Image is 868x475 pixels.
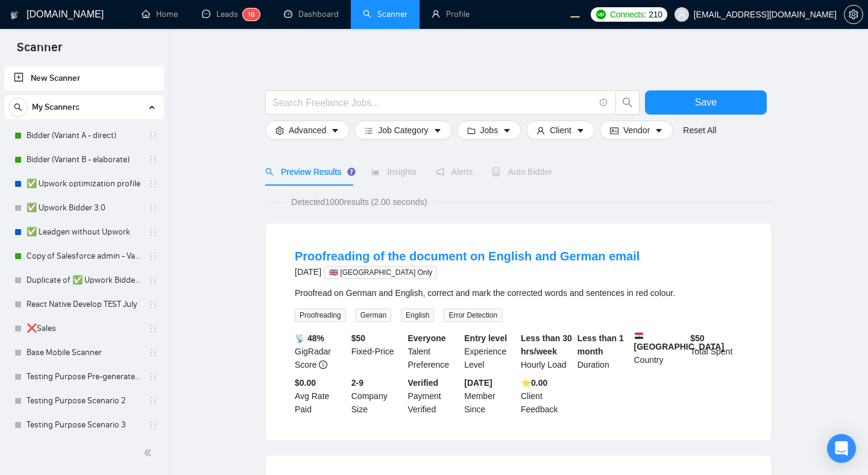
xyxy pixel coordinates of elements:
span: setting [275,125,284,134]
span: holder [148,348,158,357]
span: info-circle [600,99,608,107]
sup: 16 [243,8,260,20]
span: 6 [251,10,255,19]
div: Total Spent [688,332,744,371]
button: userClientcaret-down [526,121,595,140]
a: Testing Purpose Pre-generated 1 [27,365,141,389]
div: Hourly Load [518,332,575,371]
span: caret-down [503,125,511,134]
b: 2-9 [351,378,363,388]
button: settingAdvancedcaret-down [265,121,350,140]
div: Payment Verified [406,376,462,416]
b: 📡 48% [295,333,324,343]
span: 210 [649,8,662,21]
a: Duplicate of ✅ Upwork Bidder 3.0 [27,268,141,292]
b: [DATE] [464,378,492,388]
a: homeHome [142,9,178,19]
span: holder [148,324,158,333]
span: caret-down [576,125,585,134]
li: New Scanner [4,66,164,90]
span: user [678,10,686,19]
span: Proofreading [295,309,346,322]
span: Advanced [289,124,326,137]
div: Client Feedback [518,376,575,416]
span: holder [148,227,158,237]
span: caret-down [433,125,442,134]
div: Avg Rate Paid [292,376,349,416]
button: idcardVendorcaret-down [600,121,673,140]
span: Insights [371,167,416,177]
span: My Scanners [32,95,80,119]
div: Duration [575,332,632,371]
a: userProfile [432,9,470,19]
b: [GEOGRAPHIC_DATA] [634,332,725,351]
span: Job Category [378,124,428,137]
span: Connects: [610,8,646,21]
span: 🇬🇧 [GEOGRAPHIC_DATA] Only [324,266,437,279]
img: 🇪🇬 [635,332,643,340]
span: Alerts [436,167,473,177]
div: Experience Level [462,332,518,371]
a: ✅ Leadgen without Upwork [27,220,141,244]
span: search [9,103,27,112]
span: user [536,125,545,134]
div: Proofread on German and English, correct and mark the corrected words and sentences in red colour. [295,286,742,300]
span: 1 [248,10,251,19]
a: Bidder (Variant A - direct) [27,124,141,148]
span: search [265,168,274,176]
span: holder [148,179,158,189]
span: Client [550,124,571,137]
span: holder [148,131,158,140]
div: Company Size [349,376,406,416]
span: area-chart [371,168,380,176]
div: Tooltip anchor [346,166,357,177]
button: setting [844,5,863,24]
a: Bidder (Variant B - elaborate) [27,148,141,172]
b: Everyone [408,333,446,343]
button: search [615,90,640,115]
div: GigRadar Score [292,332,349,371]
div: Talent Preference [406,332,462,371]
span: info-circle [319,360,327,369]
a: Reset All [683,124,716,137]
span: holder [148,396,158,406]
span: holder [148,420,158,430]
span: German [356,309,391,322]
div: Fixed-Price [349,332,406,371]
button: barsJob Categorycaret-down [354,121,451,140]
span: holder [148,372,158,382]
span: idcard [610,125,618,134]
button: folderJobscaret-down [457,121,522,140]
span: Scanner [7,39,72,64]
div: Country [632,332,688,371]
a: ❌Sales [27,316,141,341]
a: Proofreading of the document on English and German email [295,250,640,263]
a: setting [844,10,863,19]
span: Preview Results [265,167,352,177]
b: Less than 1 month [577,333,624,356]
span: Save [695,95,717,110]
a: searchScanner [363,9,407,19]
span: holder [148,275,158,285]
span: holder [148,251,158,261]
span: bars [365,125,373,134]
b: $0.00 [295,378,316,388]
a: React Native Develop TEST July [27,292,141,316]
span: holder [148,203,158,213]
span: setting [844,10,863,19]
div: [DATE] [295,265,640,279]
span: double-left [143,447,156,459]
a: dashboardDashboard [284,9,339,19]
span: caret-down [331,125,339,134]
input: Search Freelance Jobs... [272,95,594,110]
img: logo [10,5,19,25]
a: Copy of Salesforce admin - Variant A [27,244,141,268]
span: Error Detection [444,309,502,322]
span: folder [467,125,476,134]
img: upwork-logo.png [596,10,606,19]
b: Entry level [464,333,507,343]
span: Auto Bidder [492,167,552,177]
span: Vendor [623,124,650,137]
span: caret-down [655,125,663,134]
b: ⭐️ 0.00 [521,378,547,388]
